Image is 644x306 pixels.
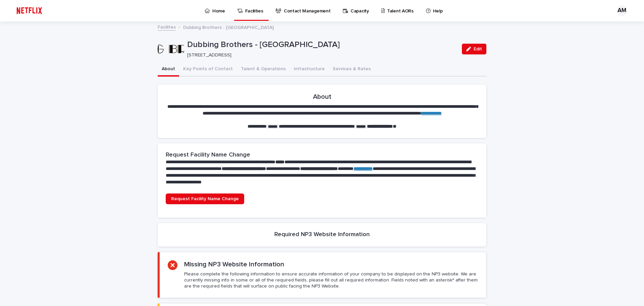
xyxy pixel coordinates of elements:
a: Request Facility Name Change [166,193,244,204]
span: Request Facility Name Change [171,196,239,201]
img: ifQbXi3ZQGMSEF7WDB7W [13,4,45,17]
p: Please complete the following information to ensure accurate information of your company to be di... [184,271,478,290]
p: Dubbing Brothers - [GEOGRAPHIC_DATA] [187,40,457,50]
button: Infrastructure [290,62,329,77]
p: Dubbing Brothers - [GEOGRAPHIC_DATA] [183,23,274,31]
button: Edit [462,44,486,54]
a: Facilites [158,23,176,31]
button: Talent & Operations [237,62,290,77]
h2: Missing NP3 Website Information [184,260,284,268]
button: Key Points of Contact [179,62,237,77]
span: Edit [474,47,482,51]
div: AM [616,5,627,16]
button: About [158,62,179,77]
h2: About [313,93,331,101]
p: [STREET_ADDRESS] [187,52,454,58]
h2: Request Facility Name Change [166,151,250,159]
button: Services & Rates [329,62,375,77]
h2: Required NP3 Website Information [274,231,370,238]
